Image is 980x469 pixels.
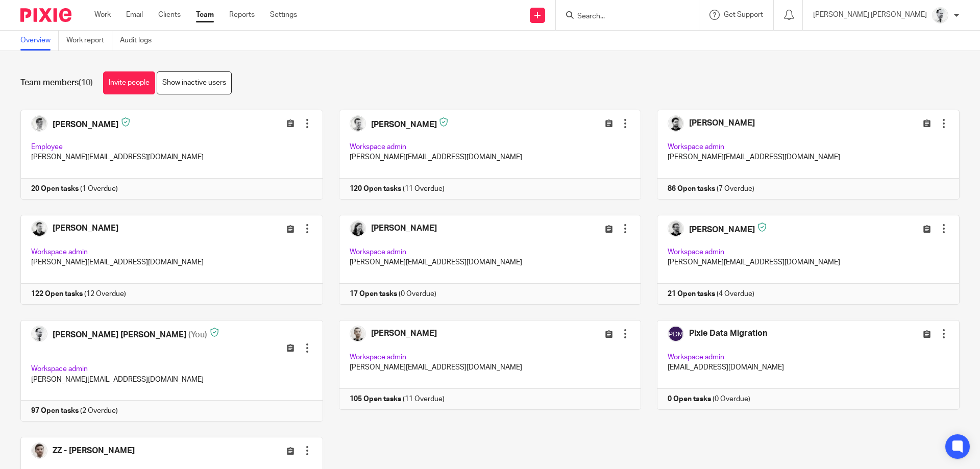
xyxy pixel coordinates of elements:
input: Search [576,12,668,21]
span: Get Support [724,11,763,18]
img: Pixie [20,8,71,22]
h1: Team members [20,78,93,88]
a: Email [126,10,143,20]
a: Show inactive users [157,71,232,94]
a: Clients [158,10,181,20]
a: Team [196,10,214,20]
p: [PERSON_NAME] [PERSON_NAME] [813,10,927,20]
span: (10) [79,79,93,87]
a: Audit logs [120,31,159,51]
a: Invite people [103,71,155,94]
a: Settings [270,10,297,20]
a: Work report [66,31,112,51]
img: Mass_2025.jpg [932,7,948,23]
a: Reports [229,10,255,20]
a: Overview [20,31,59,51]
a: Work [94,10,111,20]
